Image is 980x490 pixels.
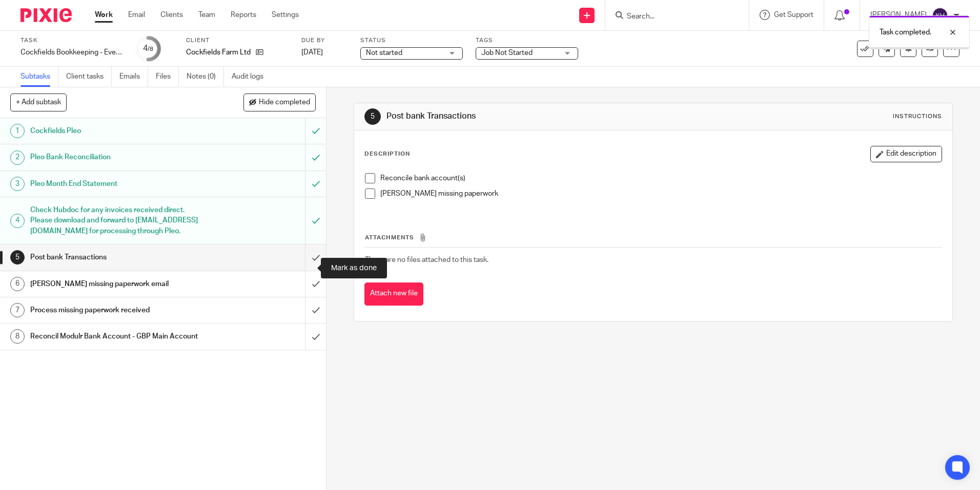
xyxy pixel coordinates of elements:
span: There are no files attached to this task. [365,256,488,263]
div: 6 [10,277,25,291]
a: Audit logs [232,67,271,87]
div: 3 [10,177,25,191]
button: Hide completed [243,93,316,111]
p: Reconcile bank account(s) [380,173,941,183]
label: Task [21,36,123,45]
a: Notes (0) [187,67,224,87]
div: Cockfields Bookkeeping - Every Monday [21,47,123,58]
a: Client tasks [66,67,112,87]
div: 4 [10,214,25,228]
span: Not started [366,49,402,56]
a: Files [156,67,179,87]
img: svg%3E [932,7,948,24]
h1: Post bank Transactions [386,111,675,122]
a: Work [95,10,113,20]
button: Attach new file [364,282,423,306]
span: [DATE] [301,49,323,56]
div: 1 [10,124,25,138]
label: Status [360,36,463,45]
h1: Process missing paperwork received [30,303,207,318]
p: [PERSON_NAME] missing paperwork [380,189,941,199]
a: Subtasks [21,67,58,87]
div: Cockfields Bookkeeping - Every [DATE] [21,47,123,58]
p: Cockfields Farm Ltd [186,47,251,58]
div: 2 [10,150,25,165]
button: Edit description [870,146,942,162]
h1: Reconcil Modulr Bank Account - GBP Main Account [30,329,207,344]
small: /8 [148,46,153,52]
a: Team [198,10,215,20]
label: Tags [476,36,578,45]
a: Email [128,10,145,20]
a: Settings [272,10,299,20]
h1: Post bank Transactions [30,250,207,265]
div: Instructions [893,112,942,121]
h1: [PERSON_NAME] missing paperwork email [30,276,207,292]
span: Job Not Started [481,49,533,56]
a: Reports [231,10,256,20]
h1: Cockfields Pleo [30,123,207,139]
button: + Add subtask [10,93,67,111]
h1: Pleo Bank Reconciliation [30,149,207,165]
label: Due by [301,36,348,45]
img: Pixie [21,8,72,22]
span: Hide completed [259,99,310,107]
div: 7 [10,303,25,317]
div: 5 [10,250,25,265]
p: Description [364,150,410,158]
label: Client [186,36,289,45]
a: Clients [160,10,183,20]
h1: Pleo Month End Statement [30,176,207,192]
h1: Check Hubdoc for any invoices received direct. Please download and forward to [EMAIL_ADDRESS][DOM... [30,202,207,239]
a: Emails [119,67,148,87]
div: 5 [364,108,381,125]
span: Attachments [365,235,414,240]
p: Task completed. [880,27,931,37]
div: 4 [143,43,153,54]
div: 8 [10,329,25,344]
